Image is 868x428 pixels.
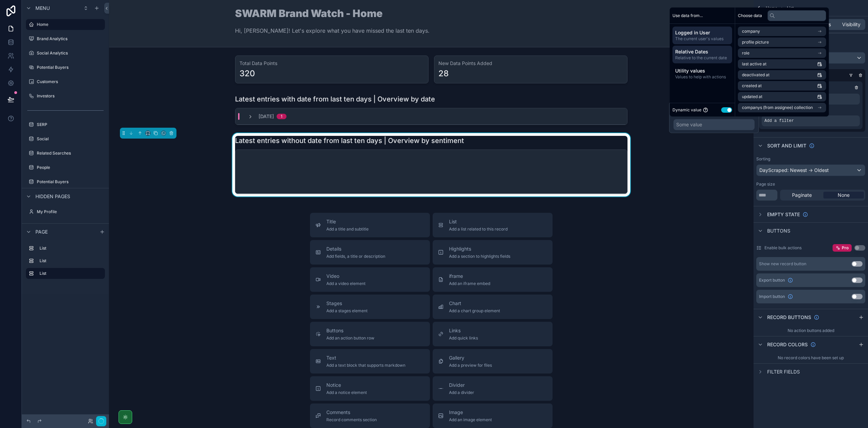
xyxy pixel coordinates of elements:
[449,382,474,389] span: Divider
[310,376,430,401] button: NoticeAdd a notice element
[26,91,105,101] a: Investors
[433,349,553,374] button: GalleryAdd a preview for files
[449,218,508,225] span: List
[675,29,729,36] span: Logged in User
[326,363,405,368] span: Add a text block that supports markdown
[675,36,729,42] span: The current user's values
[26,76,105,87] a: Customers
[326,218,369,225] span: Title
[449,300,500,307] span: Chart
[433,267,553,292] button: iframeAdd an iframe embed
[767,341,808,348] span: Record colors
[449,409,492,416] span: Image
[326,245,385,252] span: Details
[433,295,553,319] button: ChartAdd a chart group element
[675,48,729,55] span: Relative Dates
[281,114,282,119] div: 1
[449,327,478,334] span: Links
[26,206,105,217] a: My Profile
[235,27,430,35] p: Hi, [PERSON_NAME]! Let's explore what you have missed the last ten days.
[759,278,785,283] span: Export button
[310,267,430,292] button: VideoAdd a video element
[767,211,800,218] span: Empty state
[754,352,868,363] div: No record colors have been set up
[326,254,385,259] span: Add fields, a title or description
[35,193,70,200] span: Hidden pages
[26,176,105,187] a: Potential Buyers
[764,245,802,251] label: Enable bulk actions
[26,119,105,130] a: SERP
[433,376,553,401] button: DividerAdd a divider
[670,24,735,85] div: scrollable content
[842,21,861,28] span: Visibility
[449,354,492,361] span: Gallery
[449,226,508,232] span: Add a list related to this record
[310,403,430,428] button: CommentsRecord comments section
[37,93,104,99] label: Investors
[792,192,812,199] span: Paginate
[672,13,703,18] span: Use data from...
[37,79,104,84] label: Customers
[37,165,104,170] label: People
[326,417,377,423] span: Record comments section
[26,148,105,159] a: Related Searches
[26,133,105,144] a: Social
[235,8,430,18] h1: SWARM Brand Watch - Home
[37,122,104,127] label: SERP
[449,281,490,286] span: Add an iframe embed
[310,213,430,237] button: TitleAdd a title and subtitle
[838,192,850,199] span: None
[433,322,553,346] button: LinksAdd quick links
[35,5,50,12] span: Menu
[449,308,500,314] span: Add a chart group element
[326,281,366,286] span: Add a video element
[310,349,430,374] button: TextAdd a text block that supports markdown
[40,245,102,251] label: List
[676,121,702,128] div: Some value
[310,240,430,265] button: DetailsAdd fields, a title or description
[767,227,790,234] span: Buttons
[310,295,430,319] button: StagesAdd a stages element
[37,22,101,27] label: Home
[433,403,553,428] button: ImageAdd an image element
[757,165,865,176] div: DayScraped: Newest -> Oldest
[37,209,104,215] label: My Profile
[326,226,369,232] span: Add a title and subtitle
[738,13,762,18] span: Choose data
[756,156,770,162] label: Sorting
[326,327,374,334] span: Buttons
[37,50,104,56] label: Social Analytics
[767,368,800,375] span: Filter fields
[675,67,729,74] span: Utility values
[37,36,104,42] label: Brand Analytics
[37,179,104,185] label: Potential Buyers
[37,65,104,70] label: Potential Buyers
[326,273,366,280] span: Video
[326,354,405,361] span: Text
[766,5,777,11] span: Home
[433,240,553,265] button: HighlightsAdd a section to highlights fields
[449,273,490,280] span: iframe
[767,314,811,321] span: Record buttons
[26,48,105,59] a: Social Analytics
[759,261,806,267] div: Show new record button
[26,33,105,44] a: Brand Analytics
[433,213,553,237] button: ListAdd a list related to this record
[672,107,701,113] span: Dynamic value
[26,162,105,173] a: People
[326,382,367,389] span: Notice
[235,136,464,145] h1: Latest entries without date from last ten days | Overview by sentiment
[449,335,478,341] span: Add quick links
[326,335,374,341] span: Add an action button row
[756,181,775,187] label: Page size
[756,164,865,176] button: DayScraped: Newest -> Oldest
[767,142,806,149] span: Sort And Limit
[449,390,474,395] span: Add a divider
[675,74,729,80] span: Values to help with actions
[40,271,99,276] label: List
[326,390,367,395] span: Add a notice element
[326,300,368,307] span: Stages
[22,240,109,286] div: scrollable content
[35,228,48,235] span: Page
[754,325,868,336] div: No action buttons added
